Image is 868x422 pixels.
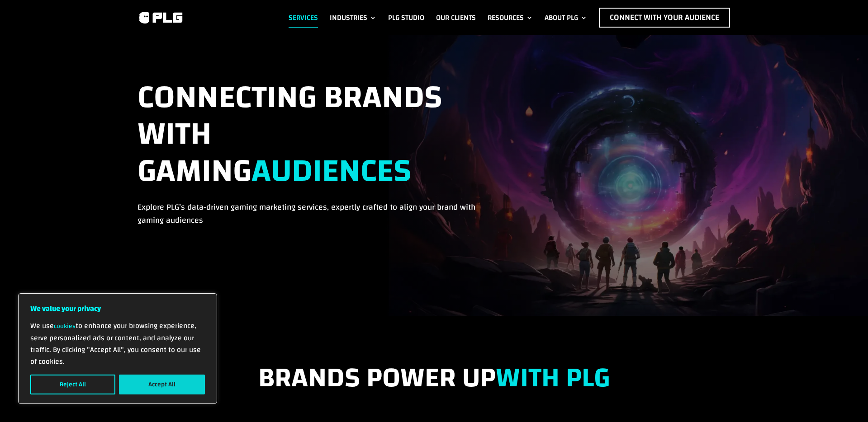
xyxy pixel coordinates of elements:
[119,375,205,394] button: Accept All
[138,79,480,227] div: Explore PLG’s data-driven gaming marketing services, expertly crafted to align your brand with ga...
[30,303,205,314] p: We value your privacy
[289,8,318,28] a: Services
[30,320,205,367] p: We use to enhance your browsing experience, serve personalized ads or content, and analyze our tr...
[388,8,424,28] a: PLG Studio
[330,8,376,28] a: Industries
[54,320,76,332] a: cookies
[545,8,587,28] a: About PLG
[30,375,115,394] button: Reject All
[488,8,533,28] a: Resources
[138,362,731,405] h2: Brands Power Up
[251,141,411,201] strong: AUDIENCES
[599,8,730,28] a: Connect with Your Audience
[823,379,868,422] iframe: Chat Widget
[138,79,480,201] h1: CONNECTING BRANDS WITH GAMING
[18,293,217,404] div: We value your privacy
[436,8,476,28] a: Our Clients
[496,352,610,403] strong: With PLG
